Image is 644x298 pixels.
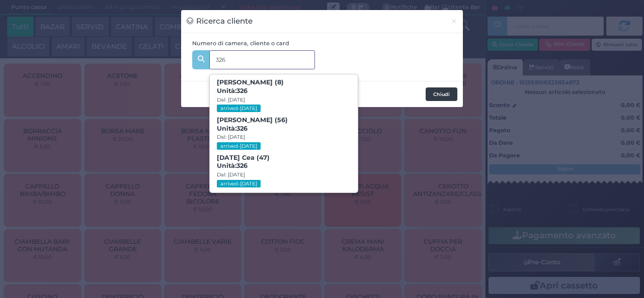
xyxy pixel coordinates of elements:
b: [DATE] Cea (47) [217,154,270,170]
strong: 326 [236,125,248,132]
small: arrived-[DATE] [217,105,260,112]
span: Unità: [217,125,248,133]
span: Unità: [217,162,248,170]
b: [PERSON_NAME] (8) [217,78,284,94]
span: Unità: [217,87,248,95]
button: Chiudi [445,10,463,33]
h3: Ricerca cliente [187,16,253,27]
small: arrived-[DATE] [217,180,260,187]
button: Chiudi [426,87,457,102]
small: Dal: [DATE] [217,96,245,103]
b: [PERSON_NAME] (56) [217,116,288,132]
label: Numero di camera, cliente o card [192,39,289,48]
span: × [451,16,457,27]
small: Dal: [DATE] [217,134,245,140]
small: arrived-[DATE] [217,142,260,150]
input: Es. 'Mario Rossi', '220' o '108123234234' [209,50,315,69]
small: Dal: [DATE] [217,171,245,178]
strong: 326 [236,162,248,169]
strong: 326 [236,87,248,94]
